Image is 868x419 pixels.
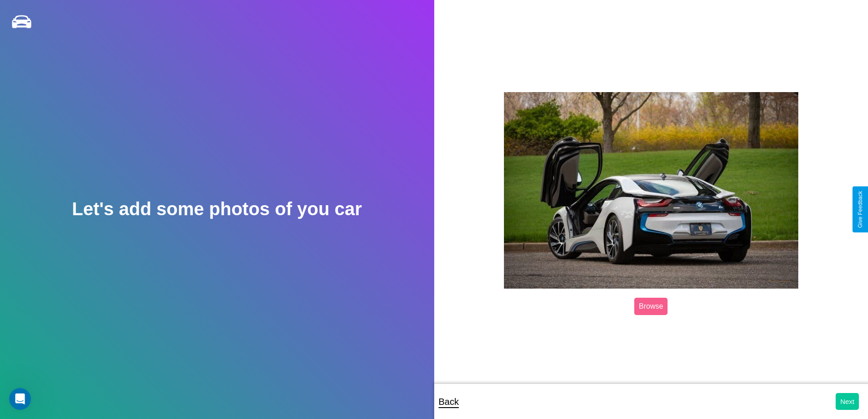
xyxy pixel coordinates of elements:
[439,393,459,410] p: Back
[504,92,798,289] img: posted
[836,393,859,410] button: Next
[857,191,863,228] div: Give Feedback
[9,388,31,410] iframe: Intercom live chat
[72,199,362,219] h2: Let's add some photos of you car
[634,298,668,315] label: Browse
